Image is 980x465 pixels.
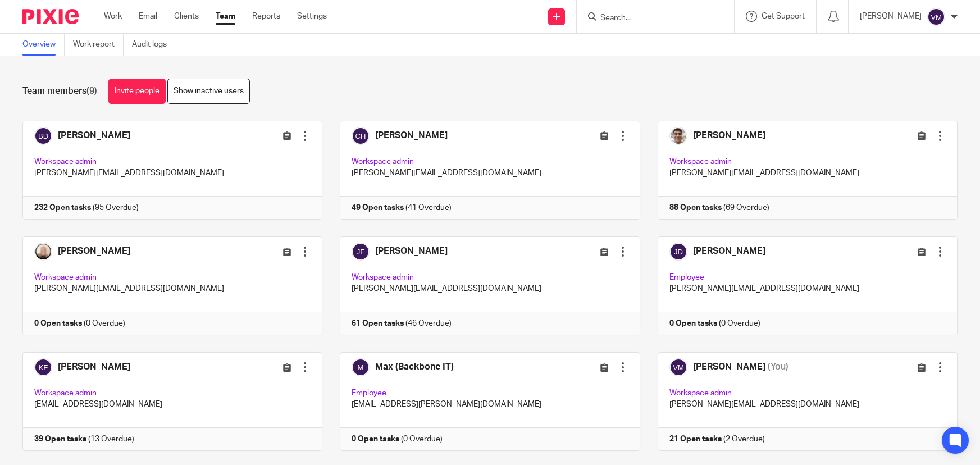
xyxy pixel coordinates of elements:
[22,85,97,97] h1: Team members
[927,8,945,26] img: svg%3E
[216,11,235,22] a: Team
[252,11,280,22] a: Reports
[22,9,79,24] img: Pixie
[599,13,700,24] input: Search
[762,12,805,20] span: Get Support
[860,11,922,22] p: [PERSON_NAME]
[174,11,199,22] a: Clients
[86,86,97,95] span: (9)
[73,34,124,56] a: Work report
[132,34,175,56] a: Audit logs
[104,11,122,22] a: Work
[108,79,166,104] a: Invite people
[297,11,327,22] a: Settings
[139,11,157,22] a: Email
[167,79,250,104] a: Show inactive users
[22,34,65,56] a: Overview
